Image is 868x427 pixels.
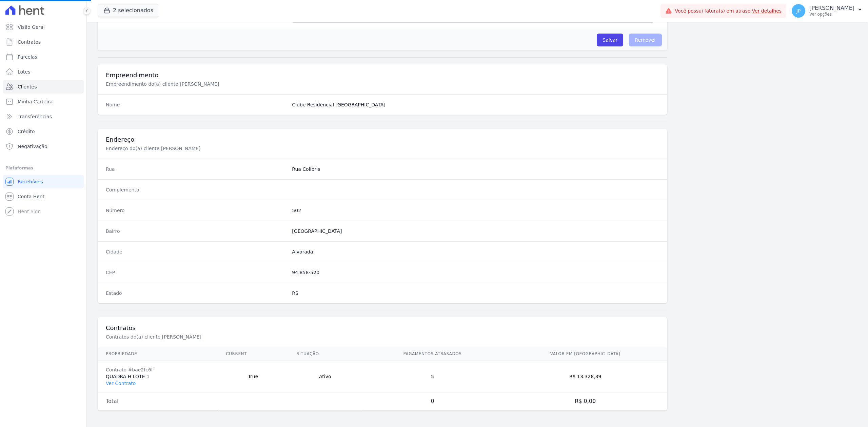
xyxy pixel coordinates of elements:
td: R$ 0,00 [503,392,667,410]
span: Clientes [18,83,37,90]
th: Pagamentos Atrasados [362,347,504,361]
dd: RS [292,290,659,297]
a: Lotes [3,65,84,79]
span: Conta Hent [18,193,44,200]
span: Recebíveis [18,178,43,185]
a: Ver detalhes [752,8,782,14]
dd: [GEOGRAPHIC_DATA] [292,228,659,235]
dt: Cidade [106,248,287,255]
a: Parcelas [3,50,84,64]
a: Contratos [3,35,84,49]
td: 0 [362,392,504,410]
a: Conta Hent [3,190,84,203]
dt: Complemento [106,186,287,193]
dt: Número [106,207,287,214]
dt: Nome [106,101,287,108]
a: Clientes [3,80,84,94]
dd: Rua Colibris [292,166,659,172]
td: Ativo [289,361,362,392]
button: JP [PERSON_NAME] Ver opções [786,1,868,20]
span: Negativação [18,143,47,150]
dt: Bairro [106,228,287,235]
span: Contratos [18,39,41,45]
dd: Alvorada [292,248,659,255]
h3: Endereço [106,136,659,144]
span: Parcelas [18,54,37,60]
span: Lotes [18,68,31,75]
div: Plataformas [5,164,81,172]
h3: Empreendimento [106,71,659,79]
dt: CEP [106,269,287,276]
dd: Clube Residencial [GEOGRAPHIC_DATA] [292,101,659,108]
span: Transferências [18,113,52,120]
a: Ver Contrato [106,381,136,386]
th: Valor em [GEOGRAPHIC_DATA] [503,347,667,361]
h3: Contratos [106,324,659,332]
span: Você possui fatura(s) em atraso. [675,7,782,15]
td: QUADRA H LOTE 1 [98,361,218,392]
td: Total [98,392,218,410]
th: Propriedade [98,347,218,361]
div: Contrato #bae2fc6f [106,366,210,373]
p: Ver opções [809,12,854,17]
button: 2 selecionados [98,4,159,17]
td: 5 [362,361,504,392]
span: Crédito [18,128,35,135]
a: Minha Carteira [3,95,84,108]
dd: 94.858-520 [292,269,659,276]
span: JP [796,8,801,13]
dt: Rua [106,166,287,172]
p: Endereço do(a) cliente [PERSON_NAME] [106,145,334,152]
td: R$ 13.328,39 [503,361,667,392]
td: True [218,361,289,392]
a: Recebíveis [3,175,84,188]
th: Situação [289,347,362,361]
span: Remover [629,34,662,46]
p: Contratos do(a) cliente [PERSON_NAME] [106,333,334,340]
p: Empreendimento do(a) cliente [PERSON_NAME] [106,81,334,87]
span: Visão Geral [18,24,45,30]
dt: Estado [106,290,287,297]
a: Negativação [3,140,84,153]
th: Current [218,347,289,361]
dd: 502 [292,207,659,214]
a: Crédito [3,125,84,138]
input: Salvar [597,34,623,46]
a: Visão Geral [3,20,84,34]
p: [PERSON_NAME] [809,5,854,12]
span: Minha Carteira [18,98,53,105]
a: Transferências [3,110,84,123]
